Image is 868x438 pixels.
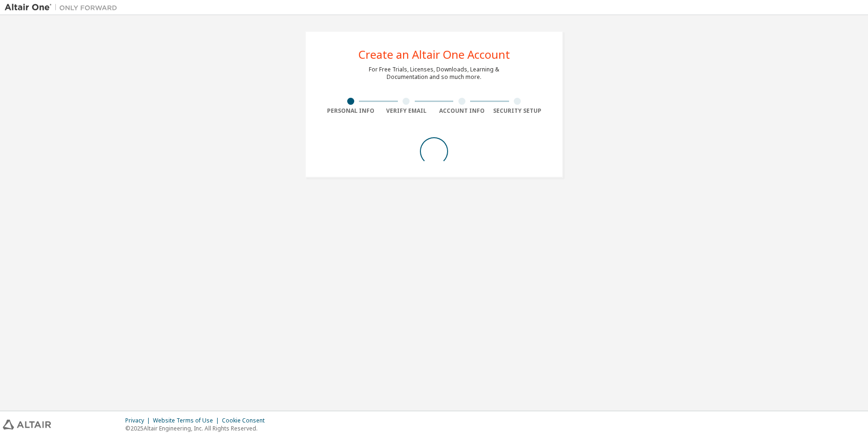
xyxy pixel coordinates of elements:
[3,420,51,430] img: altair_logo.svg
[490,107,546,115] div: Security Setup
[323,107,379,115] div: Personal Info
[379,107,434,115] div: Verify Email
[222,417,270,424] div: Cookie Consent
[125,417,153,424] div: Privacy
[125,424,270,432] p: © 2025 Altair Engineering, Inc. All Rights Reserved.
[358,49,510,60] div: Create an Altair One Account
[5,3,122,12] img: Altair One
[153,417,222,424] div: Website Terms of Use
[369,66,499,81] div: For Free Trials, Licenses, Downloads, Learning & Documentation and so much more.
[434,107,490,115] div: Account Info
